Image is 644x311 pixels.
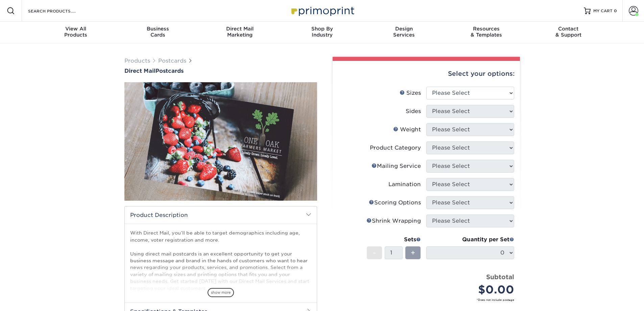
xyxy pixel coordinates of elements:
a: Products [124,58,150,64]
div: Mailing Service [372,162,421,170]
div: & Support [527,26,610,38]
span: Shop By [281,26,363,32]
div: Sizes [400,89,421,97]
span: + [411,248,415,258]
span: Business [117,26,199,32]
a: Shop ByIndustry [281,22,363,43]
img: Primoprint [288,3,356,18]
span: 0 [614,8,617,13]
p: With Direct Mail, you’ll be able to target demographics including age, income, voter registration... [130,229,311,292]
div: Scoring Options [369,199,421,207]
h1: Postcards [124,68,317,74]
small: *Does not include postage [343,298,514,302]
div: Weight [393,126,421,134]
a: Postcards [158,58,186,64]
div: Shrink Wrapping [366,217,421,225]
span: Direct Mail [199,26,281,32]
h2: Product Description [125,206,317,224]
div: Quantity per Set [426,236,514,244]
span: Design [363,26,445,32]
a: Direct MailMarketing [199,22,281,43]
div: Sets [367,236,421,244]
a: Direct MailPostcards [124,68,317,74]
span: Direct Mail [124,68,156,74]
a: BusinessCards [117,22,199,43]
strong: Subtotal [486,273,514,281]
div: Services [363,26,445,38]
a: View AllProducts [35,22,117,43]
span: - [373,248,376,258]
span: MY CART [593,8,613,14]
div: Industry [281,26,363,38]
div: Product Category [370,144,421,152]
img: Direct Mail 01 [124,75,317,208]
div: Lamination [388,180,421,188]
div: Marketing [199,26,281,38]
input: SEARCH PRODUCTS..... [27,7,93,15]
div: Products [35,26,117,38]
span: Contact [527,26,610,32]
a: DesignServices [363,22,445,43]
div: & Templates [445,26,527,38]
div: Select your options: [338,61,515,87]
div: $0.00 [431,282,514,298]
span: Resources [445,26,527,32]
div: Cards [117,26,199,38]
span: show more [208,288,234,297]
a: Resources& Templates [445,22,527,43]
a: Contact& Support [527,22,610,43]
span: View All [35,26,117,32]
div: Sides [406,107,421,115]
